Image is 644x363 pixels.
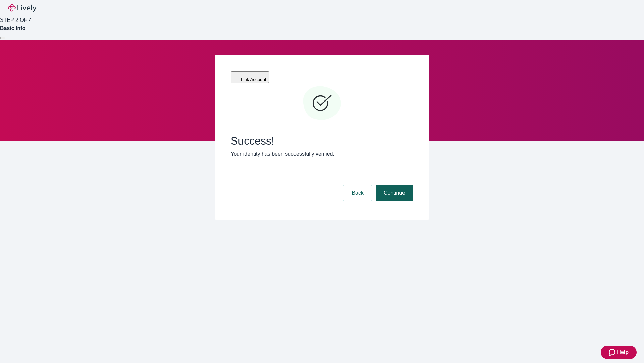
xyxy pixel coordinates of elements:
button: Link Account [231,71,269,83]
button: Continue [376,185,413,201]
svg: Zendesk support icon [609,348,617,356]
svg: Checkmark icon [302,83,342,124]
span: Success! [231,134,413,147]
span: Help [617,348,629,356]
button: Zendesk support iconHelp [601,346,637,359]
button: Back [343,185,372,201]
p: Your identity has been successfully verified. [231,150,413,158]
img: Lively [8,4,36,12]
